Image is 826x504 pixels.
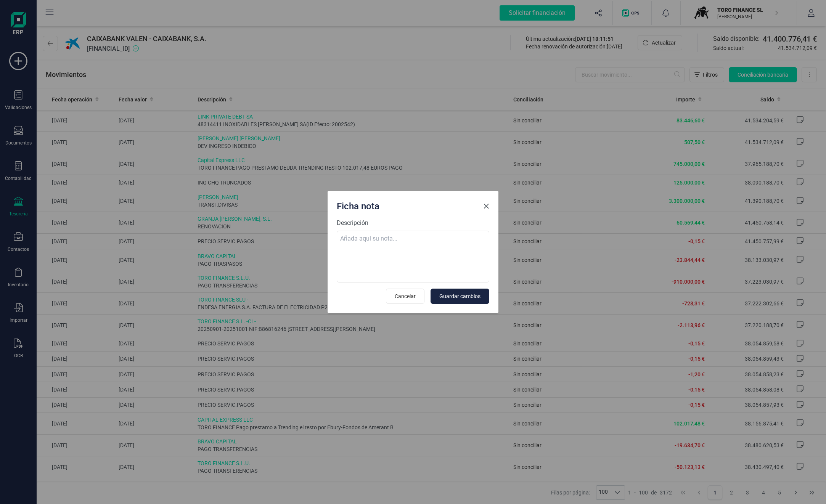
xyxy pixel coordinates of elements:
[337,218,489,228] label: Descripción
[431,289,489,304] button: Guardar cambios
[480,200,492,212] button: Close
[395,292,416,300] span: Cancelar
[334,197,480,212] div: Ficha nota
[439,292,480,300] span: Guardar cambios
[386,289,424,304] button: Cancelar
